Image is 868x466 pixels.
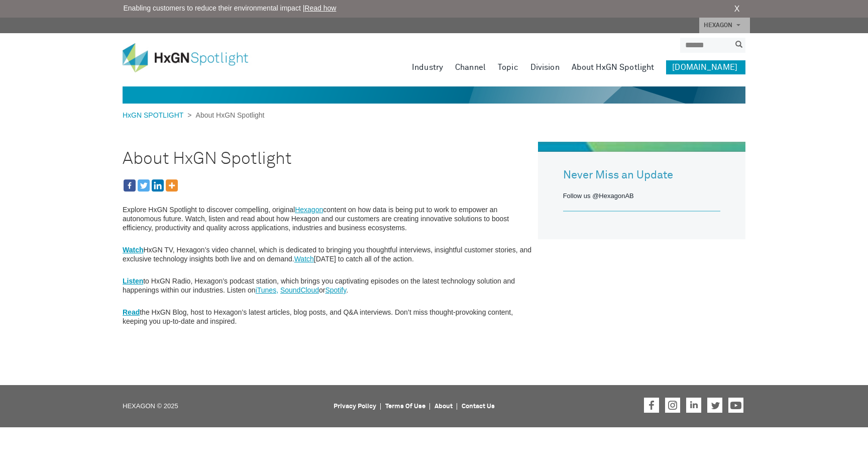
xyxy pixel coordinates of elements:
a: iTunes, [256,286,278,294]
a: SoundCloud [280,286,319,294]
a: Hexagon on Facebook [644,398,659,413]
p: the HxGN Blog, host to Hexagon’s latest articles, blog posts, and Q&A interviews. Don’t miss thou... [123,308,533,326]
span: About HxGN Spotlight [192,111,265,119]
span: Enabling customers to reduce their environmental impact | [124,3,337,14]
a: Topic [498,60,518,74]
a: Hexagon on Youtube [728,398,743,413]
p: HEXAGON © 2025 [123,399,327,424]
a: [DOMAIN_NAME] [666,60,745,74]
a: Read how [304,4,336,12]
h3: Never Miss an Update [563,169,720,181]
a: Spotify [325,286,346,294]
a: Follow us @HexagonAB [563,192,634,200]
a: X [734,3,740,15]
a: Twitter [138,179,150,192]
p: HxGN TV, Hexagon’s video channel, which is dedicated to bringing you thoughtful interviews, insig... [123,245,533,263]
a: Contact Us [462,403,495,410]
a: Privacy Policy [334,403,376,410]
a: Industry [412,60,443,74]
a: Hexagon on Instagram [665,398,680,413]
a: Hexagon on LinkedIn [686,398,701,413]
a: Channel [455,60,486,74]
a: Listen [123,277,143,285]
img: HxGN Spotlight [123,43,263,72]
a: About HxGN Spotlight [572,60,655,74]
a: About [435,403,453,410]
a: More [166,179,178,192]
p: to HxGN Radio, Hexagon’s podcast station, which brings you captivating episodes on the latest tec... [123,276,533,295]
a: Division [530,60,560,74]
a: HxGN SPOTLIGHT [123,111,187,119]
a: Watch [123,246,143,254]
a: Linkedin [152,179,164,192]
div: > [123,110,265,121]
h1: About HxGN Spotlight [123,142,533,176]
a: Hexagon [295,206,323,214]
a: Read [123,308,140,316]
a: Facebook [124,179,136,192]
a: Terms Of Use [385,403,425,410]
a: HEXAGON [699,18,750,33]
a: Watch [294,255,314,263]
p: Explore HxGN Spotlight to discover compelling, original content on how data is being put to work ... [123,205,533,232]
a: Hexagon on Twitter [707,398,722,413]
